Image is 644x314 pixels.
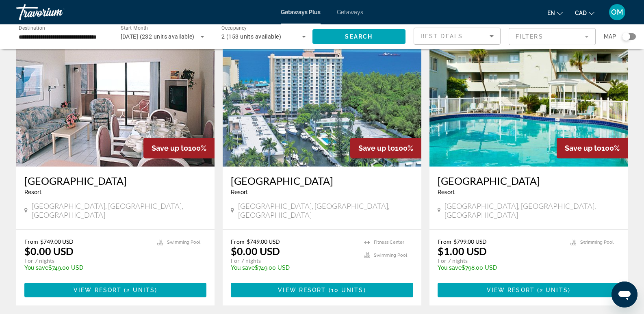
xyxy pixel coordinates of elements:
[24,264,149,271] p: $749.00 USD
[421,33,463,39] span: Best Deals
[247,238,280,245] span: $749.00 USD
[358,144,395,152] span: Save up to
[24,189,41,195] span: Resort
[438,283,620,297] button: View Resort(2 units)
[438,189,455,195] span: Resort
[445,201,620,219] span: [GEOGRAPHIC_DATA], [GEOGRAPHIC_DATA], [GEOGRAPHIC_DATA]
[604,31,616,42] span: Map
[19,25,45,30] span: Destination
[487,287,535,293] span: View Resort
[32,201,207,219] span: [GEOGRAPHIC_DATA], [GEOGRAPHIC_DATA], [GEOGRAPHIC_DATA]
[24,245,74,257] p: $0.00 USD
[231,238,245,245] span: From
[24,257,149,264] p: For 7 nights
[438,264,462,271] span: You save
[24,283,206,297] button: View Resort(2 units)
[453,238,487,245] span: $799.00 USD
[540,287,568,293] span: 2 units
[231,245,280,257] p: $0.00 USD
[121,25,148,31] span: Start Month
[143,138,215,158] div: 100%
[223,37,421,167] img: 2121E01L.jpg
[575,10,587,16] span: CAD
[547,7,563,19] button: Change language
[231,189,248,195] span: Resort
[421,31,494,41] mat-select: Sort by
[547,10,555,16] span: en
[281,9,321,15] a: Getaways Plus
[438,264,562,271] p: $798.00 USD
[231,175,413,187] a: [GEOGRAPHIC_DATA]
[611,282,637,308] iframe: Button to launch messaging window
[326,287,366,293] span: ( )
[16,37,215,167] img: 0766I01L.jpg
[167,240,200,245] span: Swimming Pool
[438,245,487,257] p: $1.00 USD
[438,257,562,264] p: For 7 nights
[565,144,601,152] span: Save up to
[221,25,247,31] span: Occupancy
[509,28,596,45] button: Filter
[278,287,326,293] span: View Resort
[24,175,206,187] a: [GEOGRAPHIC_DATA]
[438,175,620,187] a: [GEOGRAPHIC_DATA]
[231,264,255,271] span: You save
[557,138,628,158] div: 100%
[24,238,38,245] span: From
[429,37,628,167] img: 1104O01L.jpg
[611,8,623,16] span: OM
[575,7,594,19] button: Change currency
[121,287,157,293] span: ( )
[438,238,451,245] span: From
[221,33,281,40] span: 2 (153 units available)
[24,264,48,271] span: You save
[535,287,570,293] span: ( )
[231,257,356,264] p: For 7 nights
[350,138,421,158] div: 100%
[152,144,188,152] span: Save up to
[331,287,364,293] span: 10 units
[374,253,407,258] span: Swimming Pool
[238,201,413,219] span: [GEOGRAPHIC_DATA], [GEOGRAPHIC_DATA], [GEOGRAPHIC_DATA]
[231,264,356,271] p: $749.00 USD
[40,238,74,245] span: $749.00 USD
[345,33,373,40] span: Search
[126,287,155,293] span: 2 units
[231,283,413,297] button: View Resort(10 units)
[16,2,98,23] a: Travorium
[580,240,614,245] span: Swimming Pool
[374,240,404,245] span: Fitness Center
[337,9,363,15] a: Getaways
[607,4,628,21] button: User Menu
[121,33,195,40] span: [DATE] (232 units available)
[312,29,406,44] button: Search
[74,287,121,293] span: View Resort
